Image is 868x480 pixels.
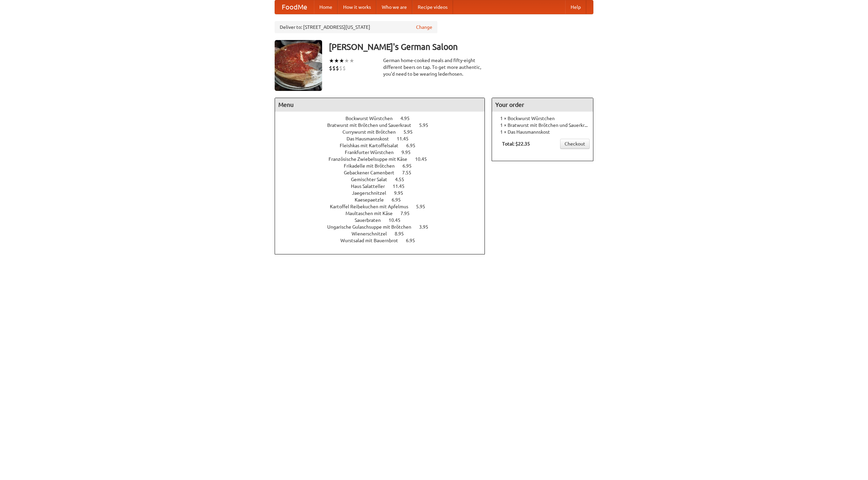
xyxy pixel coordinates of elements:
li: ★ [349,57,354,64]
h3: [PERSON_NAME]'s German Saloon [329,40,593,54]
span: Currywurst mit Brötchen [342,129,402,135]
span: 7.55 [402,170,418,175]
li: 1 × Das Hausmannskost [495,129,590,135]
span: 5.95 [419,122,435,128]
span: 4.95 [400,116,416,121]
li: ★ [329,57,334,64]
li: $ [336,64,339,72]
span: Haus Salatteller [351,184,392,189]
span: Gemischter Salat [351,177,394,182]
a: Bockwurst Würstchen 4.95 [346,116,422,121]
li: 1 × Bockwurst Würstchen [495,115,590,122]
span: 10.45 [389,217,407,223]
span: Maultaschen mit Käse [346,211,399,216]
a: Haus Salatteller 11.45 [351,184,417,189]
li: ★ [339,57,344,64]
li: $ [339,64,342,72]
span: Wurstsalad mit Bauernbrot [340,238,405,243]
div: Deliver to: [STREET_ADDRESS][US_STATE] [275,21,437,33]
span: 3.95 [419,224,435,230]
a: Maultaschen mit Käse 7.95 [346,211,422,216]
a: Checkout [560,139,590,149]
a: Das Hausmannskost 11.45 [347,136,421,141]
span: Bratwurst mit Brötchen und Sauerkraut [327,122,418,128]
span: Frikadelle mit Brötchen [344,163,401,169]
a: Frikadelle mit Brötchen 6.95 [344,163,424,169]
a: Wurstsalad mit Bauernbrot 6.95 [340,238,428,243]
span: 9.95 [401,150,417,155]
span: Fleishkas mit Kartoffelsalat [340,143,405,148]
span: Gebackener Camenbert [344,170,401,175]
a: Bratwurst mit Brötchen und Sauerkraut 5.95 [327,122,441,128]
span: 10.45 [415,156,434,162]
span: 7.95 [400,211,416,216]
span: 9.95 [394,190,410,196]
span: 11.45 [393,184,411,189]
a: Gemischter Salat 4.55 [351,177,417,182]
a: Home [314,0,338,14]
a: Currywurst mit Brötchen 5.95 [342,129,425,135]
a: Who we are [376,0,412,14]
span: 6.95 [406,143,422,148]
li: ★ [344,57,349,64]
b: Total: $22.35 [502,141,530,147]
span: Wienerschnitzel [352,231,394,236]
span: 8.95 [395,231,411,236]
span: 5.95 [403,129,419,135]
a: Kartoffel Reibekuchen mit Apfelmus 5.95 [330,204,438,209]
span: Bockwurst Würstchen [346,116,399,121]
li: $ [332,64,336,72]
h4: Your order [492,98,593,112]
a: FoodMe [275,0,314,14]
span: Französische Zwiebelsuppe mit Käse [329,156,414,162]
span: Kaesepaetzle [355,197,391,203]
span: 6.95 [406,238,422,243]
span: Ungarische Gulaschsuppe mit Brötchen [327,224,418,230]
li: $ [342,64,346,72]
span: 5.95 [416,204,432,209]
a: Change [416,24,432,31]
a: Gebackener Camenbert 7.55 [344,170,424,175]
a: Kaesepaetzle 6.95 [355,197,413,203]
li: $ [329,64,332,72]
li: 1 × Bratwurst mit Brötchen und Sauerkraut [495,122,590,129]
a: Frankfurter Würstchen 9.95 [345,150,423,155]
h4: Menu [275,98,485,112]
a: Jaegerschnitzel 9.95 [352,190,416,196]
span: Sauerbraten [355,217,388,223]
span: Frankfurter Würstchen [345,150,400,155]
a: How it works [338,0,376,14]
span: 6.95 [392,197,408,203]
a: Recipe videos [412,0,453,14]
a: Wienerschnitzel 8.95 [352,231,416,236]
a: Help [565,0,586,14]
img: angular.jpg [275,40,322,91]
li: ★ [334,57,339,64]
span: 6.95 [402,163,418,169]
a: Sauerbraten 10.45 [355,217,413,223]
span: Jaegerschnitzel [352,190,393,196]
a: Ungarische Gulaschsuppe mit Brötchen 3.95 [327,224,441,230]
span: 4.55 [395,177,411,182]
a: Französische Zwiebelsuppe mit Käse 10.45 [329,156,439,162]
span: Das Hausmannskost [347,136,396,141]
div: German home-cooked meals and fifty-eight different beers on tap. To get more authentic, you'd nee... [383,57,485,77]
a: Fleishkas mit Kartoffelsalat 6.95 [340,143,428,148]
span: 11.45 [397,136,415,141]
span: Kartoffel Reibekuchen mit Apfelmus [330,204,415,209]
